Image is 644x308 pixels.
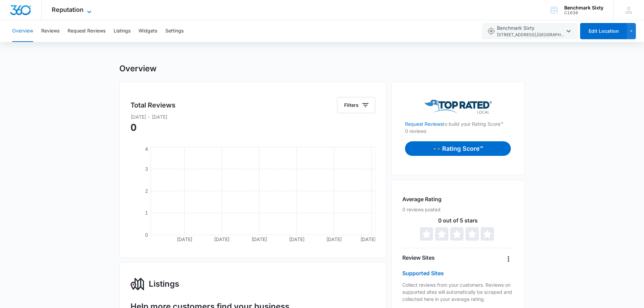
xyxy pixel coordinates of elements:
span: [STREET_ADDRESS] , [GEOGRAPHIC_DATA] , BC [497,32,565,38]
p: 0 reviews [405,127,511,135]
button: Settings [165,20,184,42]
span: 0 [130,122,137,133]
h3: Listings [149,278,179,290]
tspan: 3 [145,166,148,172]
p: Collect reviews from your customers. Reviews on supported sites will automatically be scraped and... [402,281,514,303]
button: Edit Location [580,23,627,39]
img: Top Rated Local Logo [424,100,492,114]
button: Listings [114,20,130,42]
tspan: [DATE] [176,236,192,242]
button: Overview [12,20,33,42]
tspan: [DATE] [360,236,376,242]
button: Benchmark Sixty[STREET_ADDRESS],[GEOGRAPHIC_DATA],BC [482,23,578,39]
tspan: 2 [145,188,148,194]
div: account name [564,5,603,10]
button: Widgets [139,20,157,42]
p: 0 out of 5 stars [402,218,514,223]
tspan: 4 [145,146,148,152]
h1: Overview [119,64,157,74]
button: Reviews [41,20,59,42]
p: -- [433,144,442,153]
div: account id [564,10,603,15]
tspan: [DATE] [214,236,230,242]
tspan: [DATE] [326,236,342,242]
tspan: 1 [145,210,148,216]
h5: Total Reviews [130,100,175,110]
h4: Average Rating [402,195,442,203]
p: Rating Score™ [442,144,483,153]
p: [DATE] - [DATE] [130,113,376,120]
span: Benchmark Sixty [497,24,565,38]
button: Overflow Menu [503,254,514,264]
tspan: [DATE] [289,236,305,242]
a: Request Reviews [405,121,443,127]
h4: Review Sites [402,254,435,262]
button: Filters [337,97,375,113]
button: Request Reviews [68,20,105,42]
p: 0 reviews posted [402,206,514,213]
a: Supported Sites [402,270,444,277]
p: to build your Rating Score™ [405,114,511,127]
tspan: [DATE] [252,236,267,242]
tspan: 0 [145,232,148,238]
span: Reputation [52,6,84,13]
